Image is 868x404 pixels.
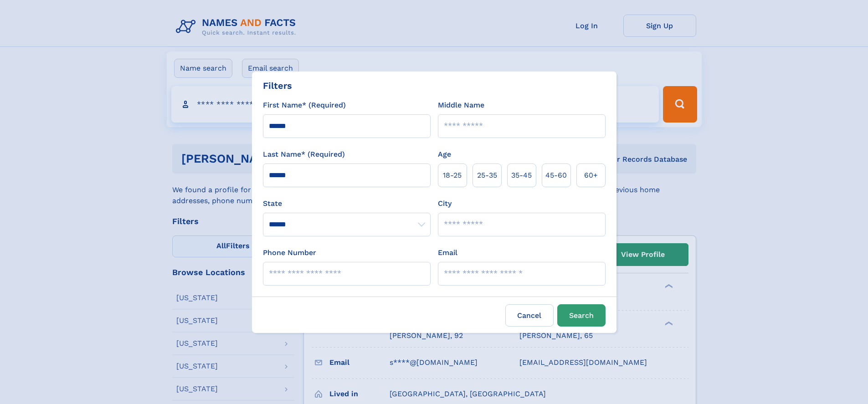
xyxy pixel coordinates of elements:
label: First Name* (Required) [263,100,346,111]
span: 25‑35 [477,170,497,181]
label: Email [438,247,457,258]
label: Phone Number [263,247,316,258]
span: 45‑60 [545,170,567,181]
span: 60+ [584,170,598,181]
label: Cancel [505,304,554,327]
div: Filters [263,79,292,92]
label: State [263,198,431,209]
label: City [438,198,452,209]
span: 35‑45 [511,170,532,181]
button: Search [557,304,606,327]
label: Age [438,149,451,160]
label: Middle Name [438,100,484,111]
label: Last Name* (Required) [263,149,345,160]
span: 18‑25 [443,170,462,181]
